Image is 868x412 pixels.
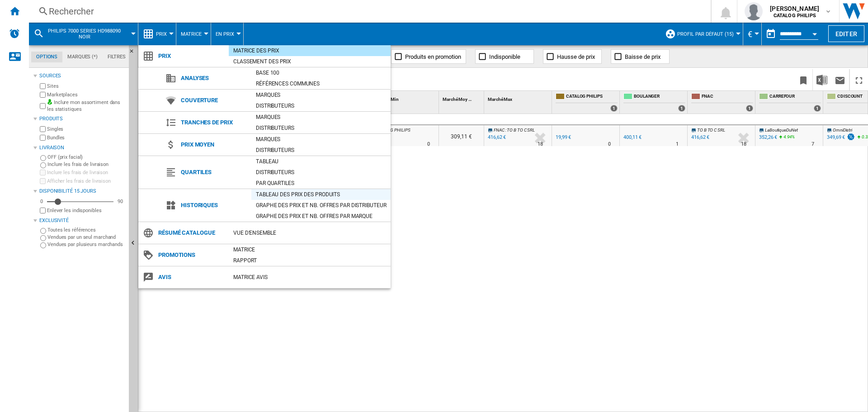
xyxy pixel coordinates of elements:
[176,94,251,107] span: Couverture
[154,249,229,261] span: Promotions
[229,57,391,66] div: Classement des prix
[251,68,391,77] div: Base 100
[154,271,229,284] span: Avis
[251,90,391,99] div: Marques
[229,46,391,55] div: Matrice des prix
[229,245,391,254] div: Matrice
[251,179,391,188] div: Par quartiles
[251,146,391,155] div: Distributeurs
[251,190,391,199] div: Tableau des prix des produits
[251,157,391,166] div: Tableau
[154,50,229,62] span: Prix
[229,256,391,265] div: Rapport
[176,116,251,129] span: Tranches de prix
[176,199,251,212] span: Historiques
[251,101,391,110] div: Distributeurs
[154,227,229,239] span: Résumé catalogue
[176,166,251,179] span: Quartiles
[229,273,391,282] div: Matrice AVIS
[176,138,251,151] span: Prix moyen
[251,135,391,144] div: Marques
[229,228,391,237] div: Vue d'ensemble
[251,79,391,88] div: Références communes
[251,201,391,210] div: Graphe des prix et nb. offres par distributeur
[251,212,391,221] div: Graphe des prix et nb. offres par marque
[251,168,391,177] div: Distributeurs
[251,113,391,122] div: Marques
[176,72,251,85] span: Analyses
[251,123,391,133] div: Distributeurs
